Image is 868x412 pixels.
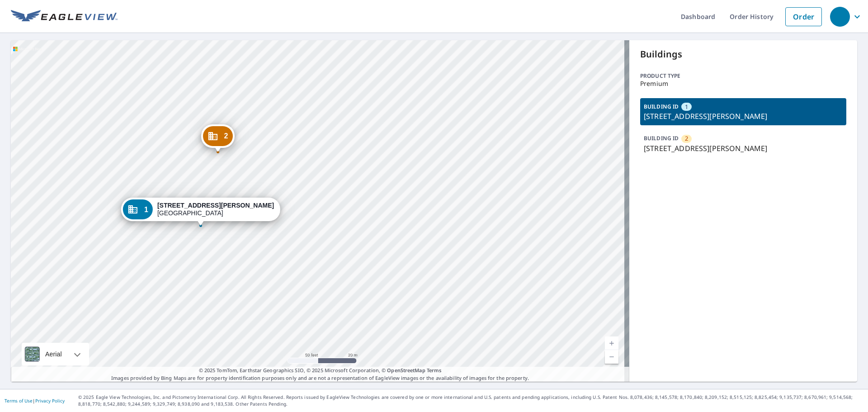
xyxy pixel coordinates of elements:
a: Order [785,7,822,26]
span: 2 [685,134,688,143]
a: Current Level 19, Zoom In [605,336,618,350]
span: © 2025 TomTom, Earthstar Geographics SIO, © 2025 Microsoft Corporation, © [199,367,442,374]
p: © 2025 Eagle View Technologies, Inc. and Pictometry International Corp. All Rights Reserved. Repo... [78,394,863,407]
p: Premium [640,80,846,87]
span: 1 [685,103,688,111]
p: [STREET_ADDRESS][PERSON_NAME] [644,143,843,154]
span: 2 [224,133,228,139]
p: Buildings [640,47,846,61]
p: Product type [640,72,846,80]
p: BUILDING ID [644,103,679,110]
p: [STREET_ADDRESS][PERSON_NAME] [644,111,843,122]
a: Terms of Use [5,398,33,404]
a: Current Level 19, Zoom Out [605,350,618,364]
strong: [STREET_ADDRESS][PERSON_NAME] [157,202,274,209]
a: Terms [427,367,442,374]
img: EV Logo [11,10,118,24]
a: OpenStreetMap [387,367,425,374]
div: Dropped pin, building 2, Commercial property, 10512 Baur Blvd Saint Louis, MO 63132 [201,124,235,152]
span: 1 [144,206,148,213]
div: Aerial [22,343,89,365]
a: Privacy Policy [35,398,65,404]
div: Dropped pin, building 1, Commercial property, 1324 Ashby Rd Saint Louis, MO 63132 [121,198,280,226]
p: BUILDING ID [644,134,679,142]
p: | [5,398,65,403]
div: [GEOGRAPHIC_DATA] [157,202,274,217]
p: Images provided by Bing Maps are for property identification purposes only and are not a represen... [11,367,629,382]
div: Aerial [42,343,65,365]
